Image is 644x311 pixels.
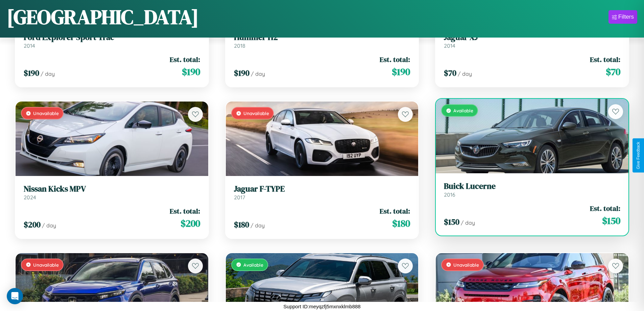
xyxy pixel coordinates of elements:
[234,184,410,194] h3: Jaguar F-TYPE
[24,184,200,194] h3: Nissan Kicks MPV
[461,219,475,226] span: / day
[590,203,620,213] span: Est. total:
[392,65,410,79] span: $ 190
[453,108,473,113] span: Available
[444,42,455,49] span: 2014
[444,32,620,42] h3: Jaguar XJ
[243,262,263,268] span: Available
[590,54,620,64] span: Est. total:
[33,110,59,116] span: Unavailable
[444,32,620,49] a: Jaguar XJ2014
[380,206,410,216] span: Est. total:
[234,219,249,230] span: $ 180
[234,32,410,42] h3: Hummer H2
[609,10,637,24] button: Filters
[170,54,200,64] span: Est. total:
[453,262,479,268] span: Unavailable
[283,302,360,311] p: Support ID: meyqzfj5mxnxklmb888
[24,32,200,49] a: Ford Explorer Sport Trac2014
[24,42,35,49] span: 2014
[24,219,41,230] span: $ 200
[7,3,199,31] h1: [GEOGRAPHIC_DATA]
[444,191,455,198] span: 2016
[392,217,410,230] span: $ 180
[234,67,249,79] span: $ 190
[42,222,56,229] span: / day
[618,14,634,20] div: Filters
[24,184,200,201] a: Nissan Kicks MPV2024
[24,32,200,42] h3: Ford Explorer Sport Trac
[444,67,456,79] span: $ 70
[170,206,200,216] span: Est. total:
[243,110,269,116] span: Unavailable
[182,65,200,79] span: $ 190
[7,288,23,304] div: Open Intercom Messenger
[41,70,55,77] span: / day
[380,54,410,64] span: Est. total:
[444,216,459,227] span: $ 150
[444,181,620,198] a: Buick Lucerne2016
[458,70,472,77] span: / day
[251,222,265,229] span: / day
[24,67,39,79] span: $ 190
[444,181,620,191] h3: Buick Lucerne
[636,142,641,169] div: Give Feedback
[602,214,620,227] span: $ 150
[181,217,200,230] span: $ 200
[234,42,245,49] span: 2018
[234,194,245,201] span: 2017
[234,32,410,49] a: Hummer H22018
[234,184,410,201] a: Jaguar F-TYPE2017
[24,194,36,201] span: 2024
[606,65,620,79] span: $ 70
[33,262,59,268] span: Unavailable
[251,70,265,77] span: / day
